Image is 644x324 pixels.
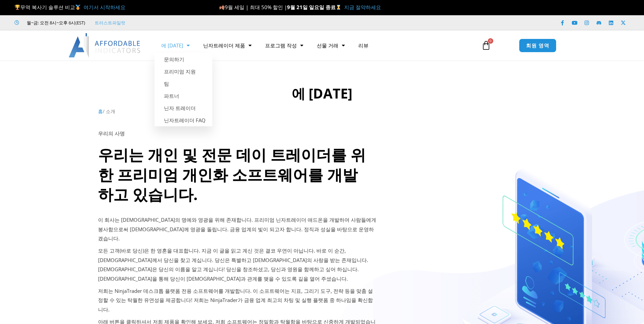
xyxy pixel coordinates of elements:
[95,20,125,26] font: 트러스트파일럿
[154,65,212,78] a: 프리미엄 지원
[219,5,224,10] img: 🍂
[317,42,338,49] font: 선물 거래
[15,5,20,10] img: 🏆
[519,39,556,52] a: 회원 영역
[358,42,368,49] font: 리뷰
[20,4,84,10] font: 무역 복사기 솔루션 비교
[164,68,196,75] font: 프리미엄 지원
[164,56,184,63] font: 문의하기
[154,78,212,90] a: 팀
[154,102,212,114] a: 닌자 트레이더
[69,33,141,58] img: LogoAI | 저렴한 지표 – NinjaTrader
[164,105,196,111] font: 닌자 트레이더
[292,84,352,103] font: 에 [DATE]
[75,5,80,10] img: 🥇
[154,53,212,126] ul: 에 [DATE]
[95,19,125,27] a: 트러스트파일럿
[98,216,376,242] font: 이 회사는 [DEMOGRAPHIC_DATA]의 명예와 영광을 위해 존재합니다. 프리미엄 닌자트레이더 애드온을 개발하여 사람들에게 봉사함으로써 [DEMOGRAPHIC_DATA]...
[526,42,549,49] font: 회원 영역
[265,42,297,49] font: 프로그램 작성
[27,20,85,26] font: 월~금: 오전 8시~오후 6시(EST)
[196,38,258,53] a: 닌자트레이더 제품
[352,38,375,53] a: 리뷰
[154,90,212,102] a: 파트너
[287,4,343,10] font: 9월 21일 일요일 종료
[161,42,183,49] font: 에 [DATE]
[103,108,115,114] font: / 소개
[154,53,212,65] a: 문의하기
[84,4,125,10] a: 여기서 시작하세요
[98,130,125,137] font: 우리의 사명
[154,114,212,126] a: 닌자트레이더 FAQ
[154,38,196,53] a: 에 [DATE]
[344,4,381,10] a: 지금 절약하세요
[164,92,179,99] font: 파트너
[471,36,501,55] a: 0
[310,38,352,53] a: 선물 거래
[336,5,341,10] img: ⌛
[98,108,103,114] a: 홈
[219,4,287,10] font: 9월 세일 | 최대 50% 할인 |
[490,38,492,43] font: 0
[154,38,474,53] nav: 메뉴
[98,107,546,116] nav: 빵 부스러기
[164,80,169,87] font: 팀
[98,144,366,204] font: 우리는 개인 및 전문 데이 트레이더를 위한 프리미엄 개인화 소프트웨어를 개발하고 있습니다.
[98,247,368,282] font: 모든 고객(바로 당신)은 한 영혼을 대표합니다. 지금 이 글을 읽고 계신 것은 결코 우연이 아닙니다. 바로 이 순간, [DEMOGRAPHIC_DATA]께서 당신을 찾고 계십니...
[164,117,206,124] font: 닌자트레이더 FAQ
[258,38,310,53] a: 프로그램 작성
[203,42,245,49] font: 닌자트레이더 제품
[98,287,373,313] font: 저희는 NinjaTrader 데스크톱 플랫폼 전용 소프트웨어를 개발합니다. 이 소프트웨어는 지표, 그리기 도구, 전략 등을 맞춤 설정할 수 있는 탁월한 유연성을 제공합니다! ...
